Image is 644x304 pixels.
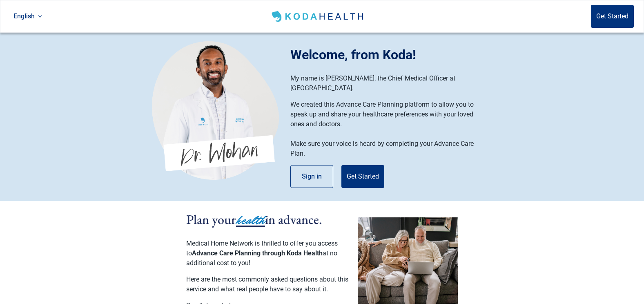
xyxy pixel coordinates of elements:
p: Make sure your voice is heard by completing your Advance Care Plan. [290,139,484,159]
span: Medical Home Network is thrilled to offer you access to [186,239,338,257]
button: Sign in [290,165,333,188]
button: Get Started [591,5,634,28]
p: We created this Advance Care Planning platform to allow you to speak up and share your healthcare... [290,100,484,129]
span: in advance. [265,211,322,228]
span: down [38,14,42,18]
a: Current language: English [10,9,45,23]
span: Advance Care Planning through Koda Health [192,249,323,257]
img: Koda Health [152,41,279,180]
div: Welcome, from Koda! [290,45,492,65]
img: Koda Health [270,10,367,23]
button: Get Started [341,165,384,188]
p: Here are the most commonly asked questions about this service and what real people have to say ab... [186,275,350,294]
span: Plan your [186,211,236,228]
span: health [236,211,265,229]
p: My name is [PERSON_NAME], the Chief Medical Officer at [GEOGRAPHIC_DATA]. [290,74,484,93]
